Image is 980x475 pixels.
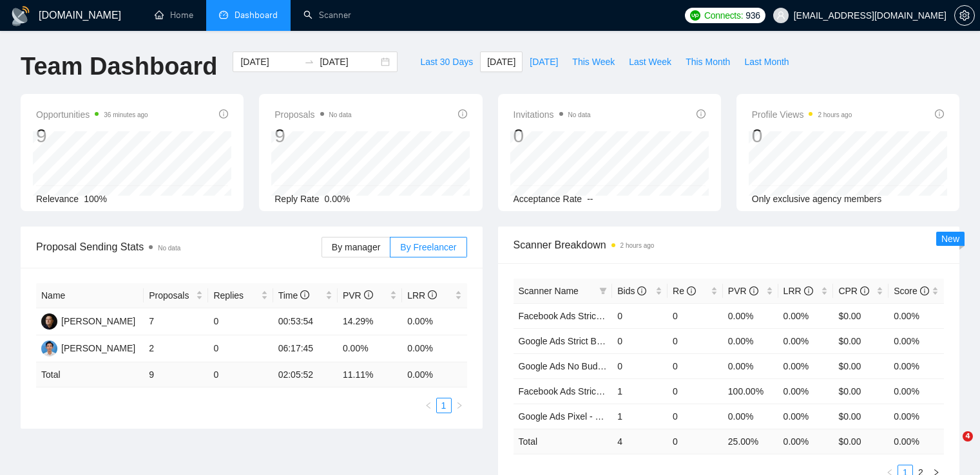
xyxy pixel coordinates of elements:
[155,10,193,21] a: homeHome
[889,404,944,429] td: 0.00%
[833,404,889,429] td: $0.00
[889,328,944,353] td: 0.00%
[149,288,193,303] span: Proposals
[213,288,258,303] span: Replies
[572,55,615,69] span: This Week
[690,10,700,21] img: upwork-logo.png
[530,55,558,69] span: [DATE]
[41,313,57,330] img: DS
[325,194,351,204] span: 0.00%
[338,362,402,387] td: 11.11 %
[704,8,743,23] span: Connects:
[954,10,975,21] a: setting
[783,286,813,296] span: LRR
[421,398,436,413] li: Previous Page
[752,194,882,204] span: Only exclusive agency members
[456,402,463,409] span: right
[728,286,758,296] span: PVR
[144,308,208,335] td: 7
[833,303,889,328] td: $0.00
[41,340,57,357] img: LY
[778,303,834,328] td: 0.00%
[402,335,466,362] td: 0.00%
[36,194,79,204] span: Relevance
[568,111,591,118] span: No data
[723,328,778,353] td: 0.00%
[637,286,646,295] span: info-circle
[208,283,273,308] th: Replies
[752,107,852,122] span: Profile Views
[860,286,869,295] span: info-circle
[10,6,31,26] img: logo
[402,362,466,387] td: 0.00 %
[668,404,723,429] td: 0
[144,335,208,362] td: 2
[833,328,889,353] td: $0.00
[889,303,944,328] td: 0.00%
[622,51,678,72] button: Last Week
[144,362,208,387] td: 9
[668,353,723,378] td: 0
[723,353,778,378] td: 0.00%
[219,10,228,19] span: dashboard
[723,378,778,404] td: 100.00%
[778,353,834,378] td: 0.00%
[329,111,352,118] span: No data
[889,378,944,404] td: 0.00%
[889,429,944,454] td: 0.00 %
[612,378,668,404] td: 1
[687,286,696,295] span: info-circle
[338,335,402,362] td: 0.00%
[838,286,869,296] span: CPR
[437,398,451,413] a: 1
[36,124,148,148] div: 9
[274,194,319,204] span: Reply Rate
[36,362,144,387] td: Total
[36,107,148,122] span: Opportunities
[668,328,723,353] td: 0
[818,111,852,118] time: 2 hours ago
[678,51,737,72] button: This Month
[304,57,314,67] span: swap-right
[519,336,619,346] a: Google Ads Strict Budget
[514,429,613,454] td: Total
[833,429,889,454] td: $ 0.00
[343,290,373,301] span: PVR
[428,290,437,299] span: info-circle
[744,55,789,69] span: Last Month
[723,404,778,429] td: 0.00%
[514,124,591,148] div: 0
[208,308,273,335] td: 0
[597,281,610,301] span: filter
[954,5,975,26] button: setting
[421,398,436,413] button: left
[776,11,785,20] span: user
[778,328,834,353] td: 0.00%
[889,353,944,378] td: 0.00%
[304,57,314,67] span: to
[749,286,758,295] span: info-circle
[599,287,607,295] span: filter
[514,237,945,253] span: Scanner Breakdown
[487,55,515,69] span: [DATE]
[941,234,959,244] span: New
[523,51,565,72] button: [DATE]
[723,429,778,454] td: 25.00 %
[235,10,278,21] span: Dashboard
[745,8,760,23] span: 936
[565,51,622,72] button: This Week
[364,290,373,299] span: info-circle
[273,335,338,362] td: 06:17:45
[955,10,974,21] span: setting
[519,386,649,396] a: Facebook Ads Strict Budget - V2
[519,361,610,371] a: Google Ads No Budget
[668,303,723,328] td: 0
[84,194,107,204] span: 100%
[920,286,929,295] span: info-circle
[273,362,338,387] td: 02:05:52
[458,109,467,118] span: info-circle
[612,303,668,328] td: 0
[514,107,591,122] span: Invitations
[833,353,889,378] td: $0.00
[36,239,322,255] span: Proposal Sending Stats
